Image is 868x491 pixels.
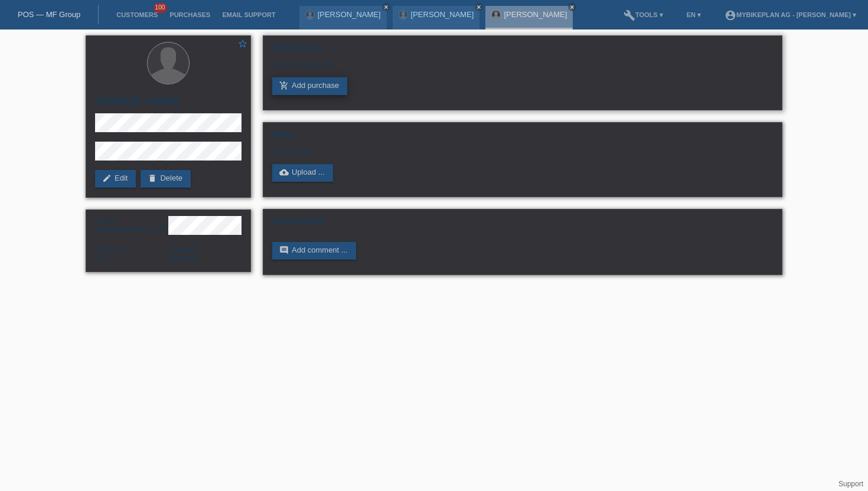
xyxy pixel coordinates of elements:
[148,174,157,183] i: delete
[168,253,197,262] span: Deutsch
[272,129,773,146] h2: Files
[95,96,242,113] h2: [PERSON_NAME]
[95,217,117,224] span: Gender
[110,11,164,18] a: Customers
[95,216,168,234] div: [DEMOGRAPHIC_DATA]
[237,38,248,49] i: star_border
[164,11,216,18] a: Purchases
[383,4,389,10] i: close
[681,11,707,18] a: EN ▾
[719,11,862,18] a: account_circleMybikeplan AG - [PERSON_NAME] ▾
[568,3,576,11] a: close
[618,11,669,18] a: buildTools ▾
[95,170,136,188] a: editEdit
[838,480,863,488] a: Support
[95,253,106,262] span: Switzerland
[272,42,773,60] h2: Purchases
[272,215,773,233] h2: Comments
[272,164,333,182] a: cloud_uploadUpload ...
[95,245,125,253] span: Nationality
[475,3,483,11] a: close
[216,11,281,18] a: Email Support
[382,3,390,11] a: close
[411,10,474,19] a: [PERSON_NAME]
[318,10,381,19] a: [PERSON_NAME]
[141,170,191,188] a: deleteDelete
[279,245,289,255] i: comment
[725,9,736,21] i: account_circle
[279,81,289,90] i: add_shopping_cart
[18,10,80,19] a: POS — MF Group
[272,146,633,155] div: No files yet
[154,3,168,13] span: 100
[102,174,112,183] i: edit
[168,245,197,253] span: Language
[476,4,482,10] i: close
[237,38,248,51] a: star_border
[624,9,635,21] i: build
[279,168,289,177] i: cloud_upload
[272,242,356,260] a: commentAdd comment ...
[272,60,773,77] div: No purchases yet
[272,77,347,95] a: add_shopping_cartAdd purchase
[504,10,567,19] a: [PERSON_NAME]
[569,4,575,10] i: close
